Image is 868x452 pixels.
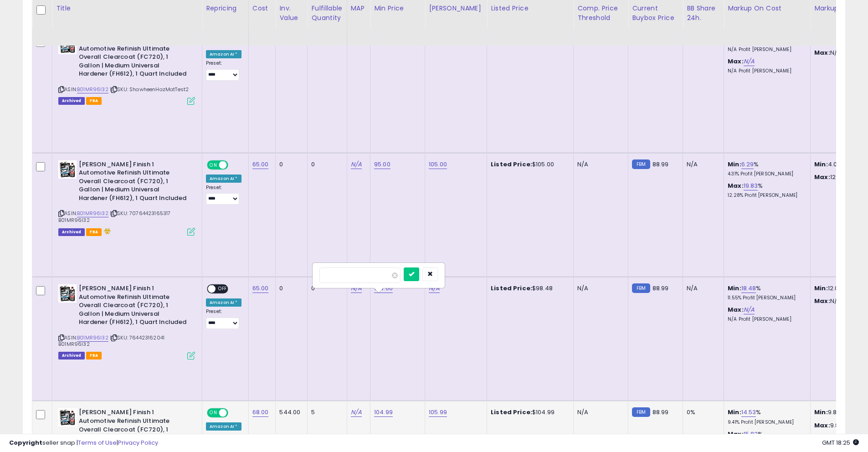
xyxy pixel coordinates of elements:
div: ASIN: [58,160,195,235]
p: N/A Profit [PERSON_NAME] [728,46,803,53]
b: Max: [728,430,744,438]
a: Privacy Policy [118,438,158,447]
div: seller snap | | [9,439,158,447]
span: 88.99 [652,408,669,416]
a: 65.00 [252,284,269,293]
strong: Min: [814,160,828,169]
a: 6.29 [741,160,754,169]
div: $98.48 [491,284,566,293]
b: Max: [728,57,744,66]
b: Min: [728,284,741,293]
div: Preset: [206,185,241,205]
div: N/A [687,160,717,169]
div: Amazon AI * [206,175,241,183]
a: 14.53 [741,408,756,417]
a: 15.83 [744,430,758,439]
a: 105.00 [429,160,447,169]
p: 11.55% Profit [PERSON_NAME] [728,295,803,301]
div: Repricing [206,4,245,13]
span: ON [208,161,219,169]
span: 2025-08-13 18:25 GMT [822,438,859,447]
a: 105.99 [429,408,447,417]
a: B01MR96I32 [77,334,108,342]
span: FBA [86,228,102,236]
b: Min: [728,408,741,416]
span: Listings that have been deleted from Seller Central [58,228,85,236]
div: $105.00 [491,160,566,169]
div: Markup on Cost [728,4,806,13]
span: | SKU: ShawheenHazMatTest2 [110,86,189,93]
span: 88.99 [652,284,669,293]
span: | SKU: 70764423165317 B01MR96I32 [58,210,170,223]
img: 5170AWqc+7L._SL40_.jpg [58,408,77,426]
div: % [728,160,803,177]
div: 0 [279,160,300,169]
a: Terms of Use [78,438,117,447]
small: FBM [632,159,650,169]
div: % [728,182,803,199]
span: Listings that have been deleted from Seller Central [58,352,85,360]
a: 19.83 [744,181,758,190]
div: Min Price [374,4,421,13]
a: B01MR96I32 [77,86,108,93]
b: [PERSON_NAME] Finish 1 Automotive Refinish Ultimate Overall Clearcoat (FC720), 1 Gallon | Medium ... [79,160,190,205]
div: Inv. value [279,4,303,23]
div: N/A [577,408,621,416]
div: BB Share 24h. [687,4,720,23]
strong: Min: [814,284,828,293]
i: hazardous material [102,228,111,234]
a: N/A [351,160,362,169]
b: Listed Price: [491,408,532,416]
b: [PERSON_NAME] Finish 1 Automotive Refinish Ultimate Overall Clearcoat (FC720), 1 Gallon | Medium ... [79,284,190,329]
div: Preset: [206,308,241,329]
b: Max: [728,305,744,314]
p: N/A Profit [PERSON_NAME] [728,316,803,323]
div: MAP [351,4,366,13]
div: Title [56,4,198,13]
div: Amazon AI * [206,422,241,431]
div: Amazon AI * [206,298,241,307]
span: | SKU: 764423162041 B01MR96I32 [58,334,164,348]
div: 5 [311,408,339,416]
span: ON [208,409,219,417]
span: FBA [86,352,102,360]
strong: Min: [814,408,828,416]
span: OFF [227,409,241,417]
strong: Max: [814,421,830,430]
span: OFF [227,161,241,169]
div: ASIN: [58,284,195,359]
b: Listed Price: [491,284,532,293]
div: 544.00 [279,408,300,416]
div: ASIN: [58,36,195,103]
a: 68.00 [252,408,269,417]
div: % [728,408,803,425]
strong: Max: [814,48,830,57]
p: 12.28% Profit [PERSON_NAME] [728,192,803,199]
div: Comp. Price Threshold [577,4,624,23]
div: Amazon AI * [206,50,241,58]
div: N/A [577,160,621,169]
div: % [728,430,803,447]
a: N/A [744,57,755,66]
div: Current Buybox Price [632,4,679,23]
span: Listings that have been deleted from Seller Central [58,97,85,105]
small: FBM [632,283,650,293]
b: Min: [728,160,741,169]
a: 18.48 [741,284,756,293]
strong: Copyright [9,438,42,447]
span: FBA [86,97,102,105]
span: 88.99 [652,160,669,169]
p: 4.31% Profit [PERSON_NAME] [728,171,803,177]
strong: Max: [814,297,830,305]
img: 5170AWqc+7L._SL40_.jpg [58,160,77,179]
div: $104.99 [491,408,566,416]
small: FBM [632,407,650,417]
div: % [728,284,803,301]
div: N/A [687,284,717,293]
div: 0% [687,408,717,416]
img: 5170AWqc+7L._SL40_.jpg [58,284,77,303]
a: 104.99 [374,408,393,417]
a: N/A [744,305,755,314]
div: Fulfillable Quantity [311,4,343,23]
div: 0 [311,284,339,293]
